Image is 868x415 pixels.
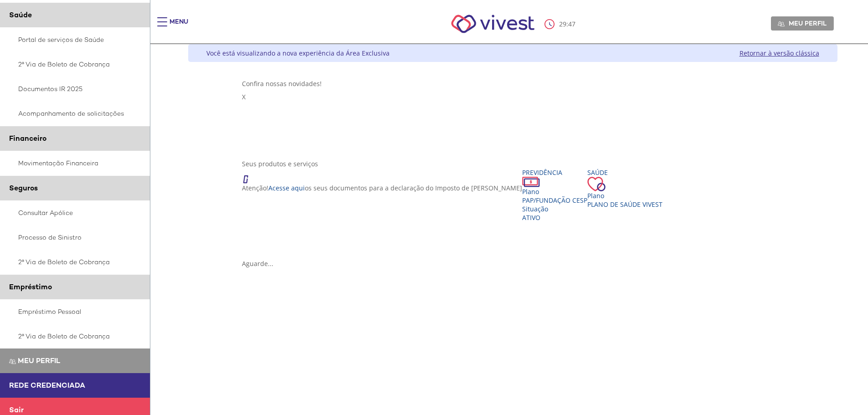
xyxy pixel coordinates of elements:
img: ico_coracao.png [587,177,606,191]
span: PAP/Fundação CESP [522,196,587,205]
img: ico_atencao.png [242,168,257,184]
section: <span lang="en" dir="ltr">ProdutosCard</span> [242,159,783,268]
span: 29 [559,20,566,28]
div: Situação [522,205,587,213]
span: Empréstimo [9,282,52,292]
span: Meu perfil [18,356,60,365]
div: Plano [522,187,587,196]
div: Previdência [522,168,587,177]
a: Meu perfil [771,16,834,30]
div: Seus produtos e serviços [242,159,783,168]
span: Financeiro [9,133,46,143]
span: 47 [568,20,575,28]
div: Aguarde... [242,259,783,268]
img: Meu perfil [778,20,785,27]
span: Plano de Saúde VIVEST [587,200,663,209]
span: Sair [9,405,24,415]
a: Acesse aqui [268,184,305,192]
img: ico_dinheiro.png [522,177,540,187]
div: Plano [587,191,663,200]
div: Menu [169,17,188,36]
div: Confira nossas novidades! [242,79,783,88]
span: Meu perfil [789,19,827,27]
div: Saúde [587,168,663,177]
a: Previdência PlanoPAP/Fundação CESP SituaçãoAtivo [522,168,587,222]
div: Você está visualizando a nova experiência da Área Exclusiva [206,49,390,57]
section: <span lang="pt-BR" dir="ltr">Visualizador do Conteúdo da Web</span> 1 [242,79,783,150]
a: Retornar à versão clássica [740,49,819,57]
span: Ativo [522,213,540,222]
img: Vivest [441,5,544,43]
p: Atenção! os seus documentos para a declaração do Imposto de [PERSON_NAME] [242,184,522,192]
img: Meu perfil [9,358,16,365]
a: Saúde PlanoPlano de Saúde VIVEST [587,168,663,209]
span: X [242,92,246,101]
span: Saúde [9,10,32,20]
div: : [544,19,577,29]
span: Seguros [9,183,38,193]
span: Rede Credenciada [9,380,85,390]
